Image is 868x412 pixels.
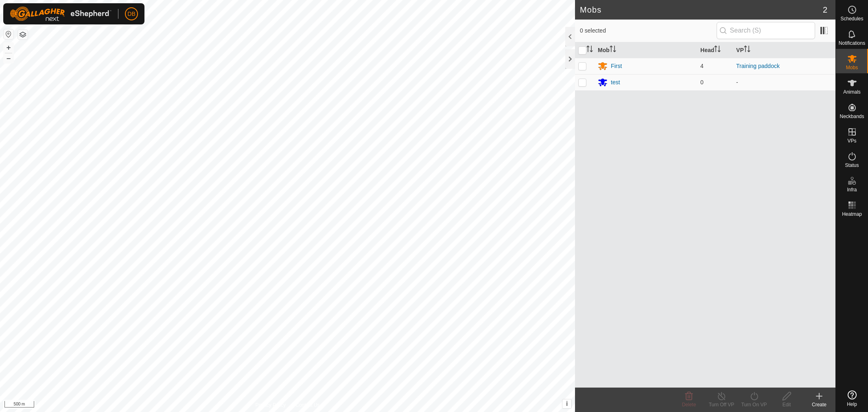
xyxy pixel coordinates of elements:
span: DB [127,10,135,18]
button: + [4,43,13,53]
button: i [562,399,571,408]
span: Notifications [839,41,865,46]
button: – [4,53,13,63]
span: 0 selected [580,26,717,35]
span: Infra [847,187,857,192]
img: Gallagher Logo [10,7,112,21]
span: Status [845,163,859,168]
span: 0 [700,79,704,85]
a: Help [836,387,868,410]
button: Map Layers [18,30,28,39]
span: 2 [823,4,827,16]
a: Privacy Policy [256,401,286,409]
h2: Mobs [580,5,823,15]
span: Heatmap [842,212,862,217]
td: - [733,74,835,90]
div: First [611,62,622,70]
span: Neckbands [840,114,864,119]
a: Training paddock [736,63,780,69]
div: Turn On VP [738,401,770,408]
button: Reset Map [4,29,13,39]
p-sorticon: Activate to sort [610,47,616,53]
div: Turn Off VP [705,401,738,408]
th: Head [697,42,733,58]
th: Mob [595,42,697,58]
span: Schedules [840,16,863,21]
th: VP [733,42,835,58]
input: Search (S) [717,22,815,39]
span: Animals [843,90,861,94]
span: Mobs [846,65,858,70]
span: i [566,400,568,407]
p-sorticon: Activate to sort [714,47,721,53]
p-sorticon: Activate to sort [586,47,593,53]
span: Help [847,402,857,407]
span: Delete [682,402,696,408]
span: 4 [700,63,704,69]
div: Create [803,401,835,408]
span: VPs [847,138,856,143]
div: Edit [770,401,803,408]
a: Contact Us [295,401,319,409]
p-sorticon: Activate to sort [744,47,750,53]
div: test [611,78,620,87]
